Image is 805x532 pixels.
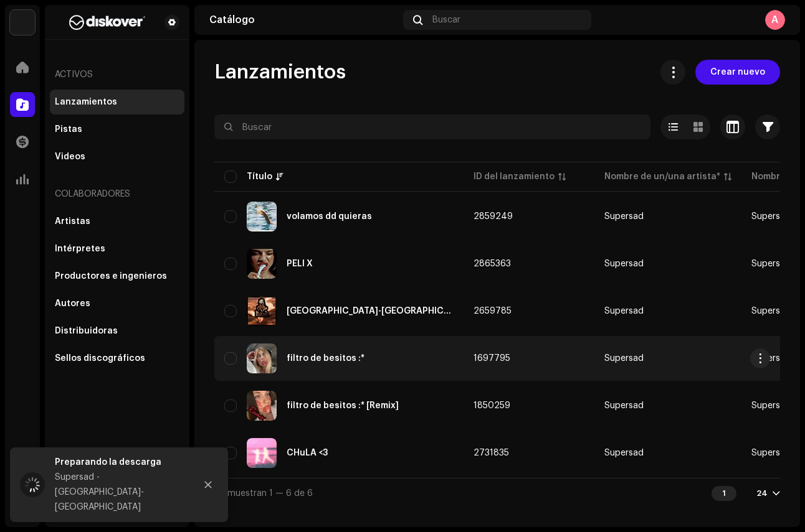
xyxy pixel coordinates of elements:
[214,114,650,139] input: Buscar
[756,488,768,498] div: 24
[287,449,328,457] div: CHuLA <3
[247,202,277,231] img: a23a53ce-8501-4a7b-8c3e-f2c13e40f1de
[55,152,85,162] div: Videos
[55,271,167,281] div: Productores e ingenieros
[751,449,791,457] span: Supersad
[55,470,186,515] div: Supersad - [GEOGRAPHIC_DATA]-[GEOGRAPHIC_DATA]
[604,212,644,221] div: Supersad
[209,15,398,25] div: Catálogo
[50,60,184,90] re-a-nav-header: Activos
[287,307,454,315] div: PARIS-DAKAR
[474,401,510,410] span: 1850259
[695,60,780,85] button: Crear nuevo
[55,299,90,309] div: Autores
[604,354,731,363] span: Supersad
[604,354,644,363] div: Supersad
[247,391,277,421] img: 92d809f3-3c0c-471c-ac24-78d897a52623
[604,401,731,410] span: Supersad
[604,449,731,457] span: Supersad
[55,455,186,470] div: Preparando la descarga
[604,449,644,457] div: Supersad
[474,212,513,221] span: 2859249
[55,217,90,226] div: Artistas
[55,244,105,254] div: Intérpretes
[50,117,184,142] re-m-nav-item: Pistas
[10,10,35,35] img: 297a105e-aa6c-4183-9ff4-27133c00f2e2
[55,124,82,134] div: Pistas
[214,489,313,498] span: Se muestran 1 — 6 de 6
[247,343,277,373] img: abef1eea-c4dd-4bd2-89d0-38737dee87e2
[474,170,555,183] div: ID del lanzamiento
[50,236,184,261] re-m-nav-item: Intérpretes
[50,346,184,371] re-m-nav-item: Sellos discográficos
[712,486,736,501] div: 1
[50,319,184,343] re-m-nav-item: Distribuidoras
[55,326,118,336] div: Distribuidoras
[287,212,372,221] div: volamos dd quieras
[765,10,785,30] div: A
[751,259,791,268] span: Supersad
[55,97,117,107] div: Lanzamientos
[50,90,184,114] re-m-nav-item: Lanzamientos
[604,259,644,268] div: Supersad
[196,472,221,497] button: Close
[751,354,791,363] span: Supersad
[287,354,364,363] div: filtro de besitos :*
[50,264,184,289] re-m-nav-item: Productores e ingenieros
[247,296,277,326] img: 1588a81c-447d-4b2a-b8e3-0ce2366fd66d
[247,438,277,468] img: a518cebc-e0c5-4ae2-a49c-090ff9cf109f
[50,291,184,316] re-m-nav-item: Autores
[287,401,399,410] div: filtro de besitos :* [Remix]
[604,307,731,315] span: Supersad
[432,15,460,25] span: Buscar
[247,249,277,279] img: dcbdfc5b-2882-4219-936c-7742ebcd2623
[55,15,160,30] img: b627a117-4a24-417a-95e9-2d0c90689367
[751,212,791,221] span: Supersad
[247,170,272,183] div: Título
[751,307,791,315] span: Supersad
[474,354,510,363] span: 1697795
[287,259,313,268] div: PELI X
[50,179,184,209] re-a-nav-header: Colaboradores
[50,144,184,169] re-m-nav-item: Videos
[710,60,765,85] span: Crear nuevo
[604,307,644,315] div: Supersad
[474,259,511,268] span: 2865363
[604,401,644,410] div: Supersad
[55,353,145,363] div: Sellos discográficos
[604,259,731,268] span: Supersad
[50,209,184,234] re-m-nav-item: Artistas
[604,170,720,183] div: Nombre de un/una artista*
[474,449,509,457] span: 2731835
[474,307,512,315] span: 2659785
[214,60,346,85] span: Lanzamientos
[604,212,731,221] span: Supersad
[751,401,791,410] span: Supersad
